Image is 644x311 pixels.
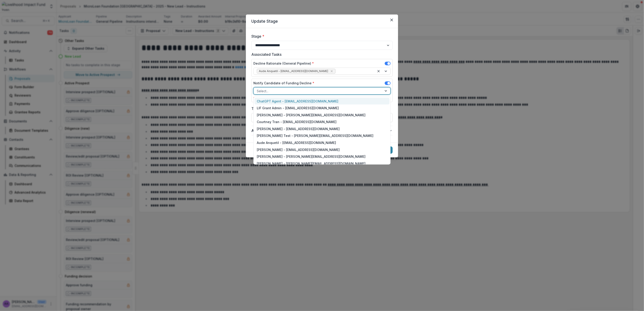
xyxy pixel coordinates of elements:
[255,125,389,132] div: [PERSON_NAME] - [EMAIL_ADDRESS][DOMAIN_NAME]
[255,118,389,125] div: Courtney Tran - [EMAIL_ADDRESS][DOMAIN_NAME]
[253,81,314,85] label: Notify Candidate of Funding Decline
[251,126,393,135] button: Advanced Configuration
[259,70,328,73] span: Aude Anquetil - [EMAIL_ADDRESS][DOMAIN_NAME]
[376,68,381,74] div: Clear selected options
[251,128,389,133] span: Advanced Configuration
[246,15,398,28] header: Update Stage
[251,34,390,39] label: Stage
[255,153,389,160] div: [PERSON_NAME] - [PERSON_NAME][EMAIL_ADDRESS][DOMAIN_NAME]
[255,98,389,105] div: ChatGPT Agent - [EMAIL_ADDRESS][DOMAIN_NAME]
[251,52,390,57] label: Associated Tasks
[255,132,389,139] div: [PERSON_NAME] Test - [PERSON_NAME][EMAIL_ADDRESS][DOMAIN_NAME]
[255,112,389,119] div: [PERSON_NAME] - [PERSON_NAME][EMAIL_ADDRESS][DOMAIN_NAME]
[255,160,389,167] div: [PERSON_NAME] - [PERSON_NAME][EMAIL_ADDRESS][DOMAIN_NAME]
[388,16,395,24] button: Close
[253,61,314,66] label: Decline Rationale (General Pipeline)
[255,139,389,146] div: Aude Anquetil - [EMAIL_ADDRESS][DOMAIN_NAME]
[255,146,389,153] div: [PERSON_NAME] - [EMAIL_ADDRESS][DOMAIN_NAME]
[255,104,389,112] div: LIF Grant Admin - [EMAIL_ADDRESS][DOMAIN_NAME]
[251,106,390,111] label: Task Due Date
[329,69,334,73] div: Remove Aude Anquetil - aude@lifund.org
